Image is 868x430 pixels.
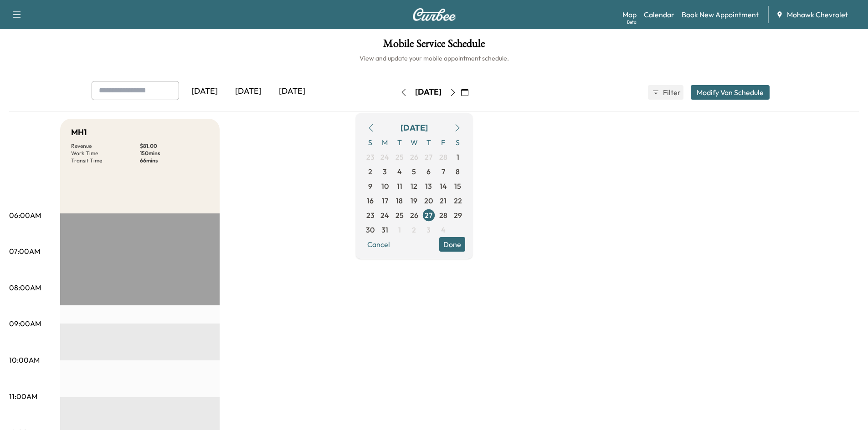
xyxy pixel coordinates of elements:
span: T [392,135,407,150]
p: 06:00AM [9,210,41,221]
span: 7 [442,166,445,177]
a: Calendar [644,9,674,20]
span: 28 [439,210,447,221]
span: 4 [441,224,446,235]
span: 29 [454,210,462,221]
span: 18 [396,195,403,206]
div: [DATE] [415,86,442,98]
span: 26 [410,210,418,221]
span: 6 [426,166,431,177]
span: F [436,135,451,150]
p: 66 mins [140,157,209,164]
span: 23 [366,210,375,221]
span: 19 [411,195,417,206]
p: 07:00AM [9,246,40,257]
span: 25 [395,210,404,221]
span: W [407,135,421,150]
p: 08:00AM [9,282,41,293]
span: S [363,135,378,150]
span: 1 [398,224,401,235]
span: S [451,135,465,150]
p: Work Time [71,150,140,157]
span: 3 [383,166,387,177]
span: 12 [411,181,417,192]
span: 17 [382,195,388,206]
span: 24 [380,210,389,221]
div: [DATE] [270,81,314,102]
span: 28 [439,152,447,162]
button: Done [439,237,465,252]
span: M [378,135,392,150]
span: 2 [412,224,416,235]
h1: Mobile Service Schedule [9,38,859,54]
p: 10:00AM [9,354,40,365]
span: 9 [368,181,372,192]
span: T [421,135,436,150]
button: Modify Van Schedule [691,85,770,100]
span: 21 [440,195,447,206]
div: [DATE] [401,121,428,134]
span: 13 [425,181,432,192]
span: 11 [397,181,402,192]
p: $ 81.00 [140,142,209,150]
a: MapBeta [622,9,637,20]
span: 15 [454,181,461,192]
span: 16 [367,195,374,206]
a: Book New Appointment [682,9,759,20]
span: 27 [425,210,432,221]
p: 150 mins [140,150,209,157]
button: Cancel [363,237,394,252]
span: 23 [366,152,375,162]
span: 10 [381,181,389,192]
span: 31 [381,224,388,235]
p: 09:00AM [9,318,41,329]
span: 4 [397,166,402,177]
p: Revenue [71,142,140,150]
span: 14 [440,181,447,192]
img: Curbee Logo [412,8,456,21]
span: 3 [426,224,431,235]
div: [DATE] [226,81,270,102]
span: 27 [425,152,432,162]
span: Filter [663,87,679,98]
span: 8 [456,166,460,177]
span: 25 [395,152,404,162]
span: 24 [380,152,389,162]
span: Mohawk Chevrolet [787,9,848,20]
h5: MH1 [71,126,87,139]
span: 20 [424,195,433,206]
div: [DATE] [183,81,226,102]
div: Beta [627,19,637,25]
p: 11:00AM [9,391,37,402]
span: 1 [457,152,459,162]
button: Filter [648,85,683,100]
span: 30 [366,224,375,235]
h6: View and update your mobile appointment schedule. [9,54,859,63]
span: 26 [410,152,418,162]
span: 5 [412,166,416,177]
span: 2 [368,166,372,177]
span: 22 [454,195,462,206]
p: Transit Time [71,157,140,164]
